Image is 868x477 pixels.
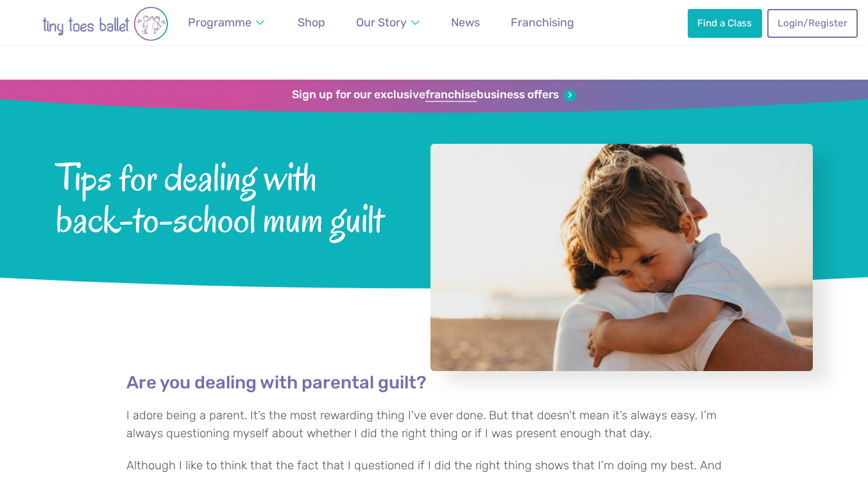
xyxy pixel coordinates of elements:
a: News [445,8,486,37]
a: Login/Register [767,9,857,37]
span: Franchising [511,15,574,29]
span: Programme [188,15,251,29]
a: Shop [292,8,331,37]
span: News [451,15,480,29]
img: tiny toes ballet [15,6,195,41]
a: Programme [182,8,271,37]
span: Shop [298,15,325,29]
span: Tips for dealing with back-to-school mum guilt [56,153,396,241]
span: Our Story [356,15,407,29]
p: I adore being a parent. It’s the most rewarding thing I’ve ever done. But that doesn’t mean it’s ... [126,407,742,442]
a: Franchising [505,8,580,37]
h2: Are you dealing with parental guilt? [126,372,742,394]
a: Sign up for our exclusivefranchisebusiness offers [292,88,576,102]
strong: franchise [425,88,477,102]
a: Our Story [350,8,426,37]
a: Find a Class [688,9,762,37]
